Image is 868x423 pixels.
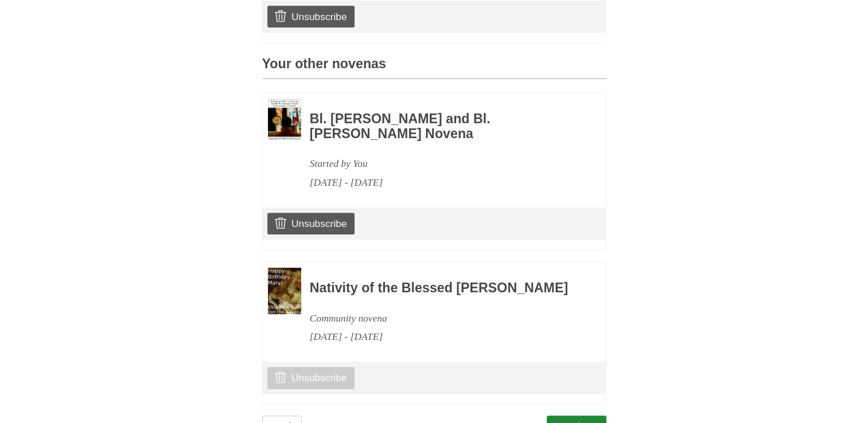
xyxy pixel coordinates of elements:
[310,154,575,173] div: Started by You
[268,268,301,315] img: Novena image
[310,309,575,328] div: Community novena
[262,57,606,79] h3: Your other novenas
[310,112,575,141] h3: Bl. [PERSON_NAME] and Bl. [PERSON_NAME] Novena
[310,327,575,346] div: [DATE] - [DATE]
[267,213,354,234] a: Unsubscribe
[268,99,301,140] img: Novena image
[267,6,354,28] a: Unsubscribe
[310,281,575,296] h3: Nativity of the Blessed [PERSON_NAME]
[267,367,354,389] a: Unsubscribe
[310,173,575,192] div: [DATE] - [DATE]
